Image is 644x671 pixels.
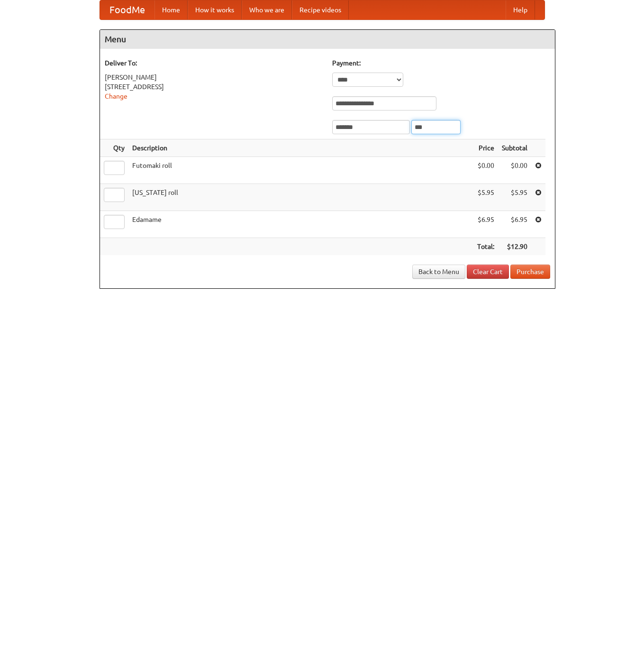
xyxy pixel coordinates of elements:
a: Recipe videos [292,0,349,19]
a: FoodMe [100,0,154,19]
td: $0.00 [498,157,531,184]
h5: Payment: [332,58,550,68]
h4: Menu [100,30,555,49]
th: Subtotal [498,139,531,157]
button: Purchase [510,265,550,279]
h5: Deliver To: [105,58,323,68]
div: [PERSON_NAME] [105,73,323,82]
div: [STREET_ADDRESS] [105,82,323,92]
a: How it works [188,0,242,19]
td: $6.95 [473,211,498,238]
th: Description [128,139,473,157]
th: $12.90 [498,238,531,256]
td: $5.95 [473,184,498,211]
a: Clear Cart [467,265,509,279]
td: $6.95 [498,211,531,238]
td: [US_STATE] roll [128,184,473,211]
a: Home [154,0,188,19]
a: Back to Menu [412,265,465,279]
td: $0.00 [473,157,498,184]
td: $5.95 [498,184,531,211]
a: Who we are [242,0,292,19]
td: Edamame [128,211,473,238]
th: Qty [100,139,128,157]
th: Price [473,139,498,157]
a: Change [105,92,127,100]
td: Futomaki roll [128,157,473,184]
th: Total: [473,238,498,256]
a: Help [506,0,535,19]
